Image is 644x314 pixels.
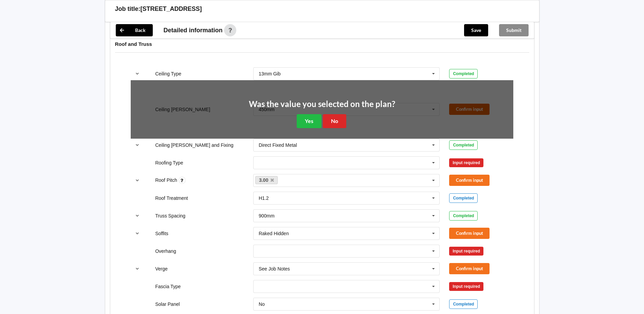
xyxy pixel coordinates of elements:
[259,213,275,218] div: 900mm
[155,266,168,272] label: Verge
[464,24,488,36] button: Save
[131,139,144,151] button: reference-toggle
[259,196,269,200] div: H1.2
[259,266,290,271] div: See Job Notes
[131,68,144,80] button: reference-toggle
[131,263,144,275] button: reference-toggle
[259,143,297,147] div: Direct Fixed Metal
[255,176,278,184] a: 3.00
[449,193,478,203] div: Completed
[155,195,188,201] label: Roof Treatment
[131,174,144,187] button: reference-toggle
[116,24,153,36] button: Back
[155,177,178,183] label: Roof Pitch
[164,27,223,33] span: Detailed information
[131,227,144,240] button: reference-toggle
[155,160,183,165] label: Roofing Type
[155,301,180,307] label: Solar Panel
[115,5,141,13] h3: Job title:
[155,284,181,289] label: Fascia Type
[449,158,483,167] div: Input required
[155,71,181,76] label: Ceiling Type
[449,263,490,274] button: Confirm input
[249,99,395,109] h2: Was the value you selected on the plan?
[449,211,478,221] div: Completed
[259,302,265,307] div: No
[449,299,478,309] div: Completed
[155,142,233,148] label: Ceiling [PERSON_NAME] and Fixing
[297,114,321,128] button: Yes
[449,247,483,256] div: Input required
[115,41,529,47] h4: Roof and Truss
[449,282,483,291] div: Input required
[155,248,176,254] label: Overhang
[141,5,202,13] h3: [STREET_ADDRESS]
[449,228,490,239] button: Confirm input
[155,231,168,236] label: Soffits
[449,175,490,186] button: Confirm input
[449,69,478,78] div: Completed
[449,140,478,150] div: Completed
[259,71,281,76] div: 13mm Gib
[131,210,144,222] button: reference-toggle
[259,231,289,236] div: Raked Hidden
[323,114,346,128] button: No
[155,213,185,219] label: Truss Spacing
